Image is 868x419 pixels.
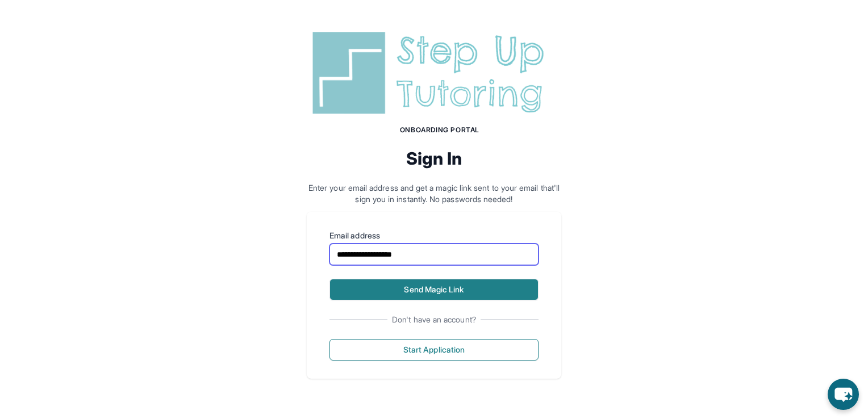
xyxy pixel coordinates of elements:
span: Don't have an account? [387,314,481,325]
button: Send Magic Link [329,279,539,300]
h2: Sign In [307,148,561,169]
p: Enter your email address and get a magic link sent to your email that'll sign you in instantly. N... [307,182,561,205]
h1: Onboarding Portal [318,125,561,135]
img: Step Up Tutoring horizontal logo [307,27,561,119]
label: Email address [329,230,539,241]
button: chat-button [828,379,859,410]
button: Start Application [329,339,539,361]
